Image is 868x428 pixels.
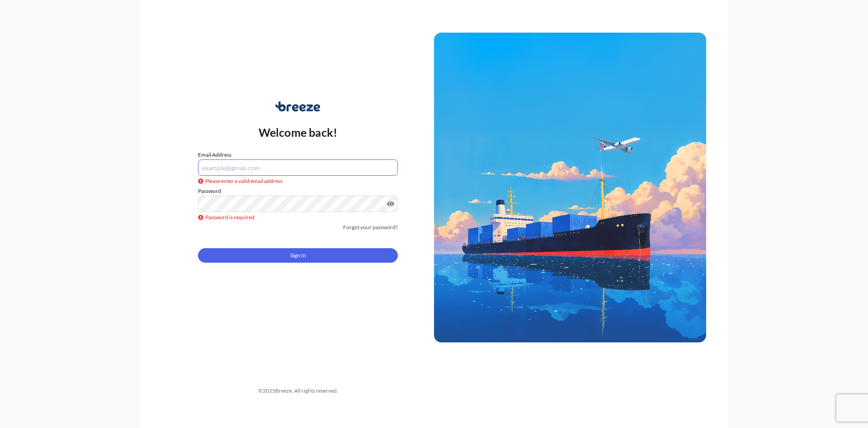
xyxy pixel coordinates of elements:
button: Show password [387,200,394,207]
input: example@gmail.com [198,159,398,176]
label: Email Address [198,150,231,159]
a: Forgot your password? [343,223,398,232]
div: © 2025 Breeze. All rights reserved. [162,386,434,395]
label: Password [198,187,398,196]
span: Sign In [290,251,306,260]
span: Please enter a valid email address [198,177,283,186]
span: Password is required [198,213,255,222]
p: Welcome back! [259,125,338,139]
img: Ship illustration [434,33,706,342]
button: Sign In [198,248,398,263]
